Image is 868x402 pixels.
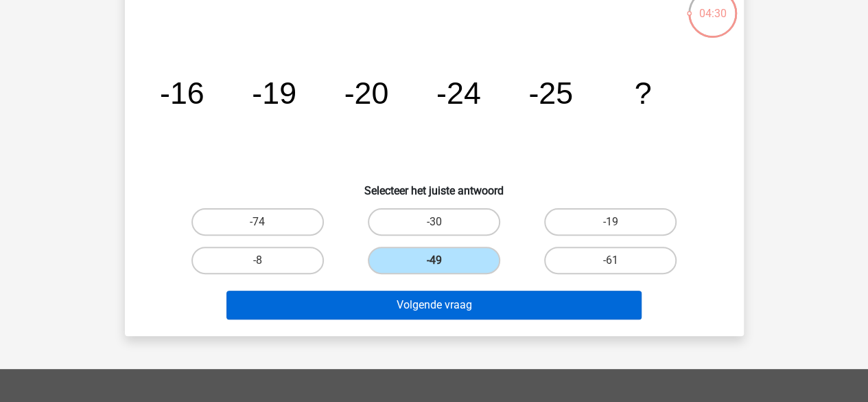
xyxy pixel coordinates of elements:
[191,247,324,274] label: -8
[544,208,677,236] label: -19
[226,291,642,320] button: Volgende vraag
[368,247,500,274] label: -49
[252,76,296,110] tspan: -19
[368,208,500,236] label: -30
[544,247,677,274] label: -61
[634,76,651,110] tspan: ?
[147,173,722,197] h6: Selecteer het juiste antwoord
[159,76,204,110] tspan: -16
[191,208,324,236] label: -74
[344,76,388,110] tspan: -20
[528,76,573,110] tspan: -25
[436,76,480,110] tspan: -24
